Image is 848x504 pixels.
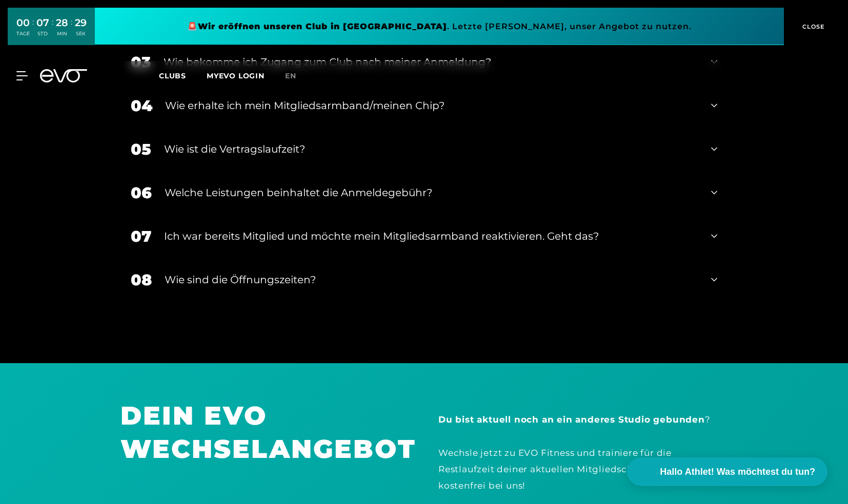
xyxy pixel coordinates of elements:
div: 00 [16,15,30,30]
div: 06 [131,181,152,204]
span: en [285,71,296,80]
div: : [32,16,34,44]
div: : [71,16,72,44]
div: STD [36,30,49,37]
a: MYEVO LOGIN [207,71,265,80]
div: SEK [75,30,87,37]
div: Ich war bereits Mitglied und möchte mein Mitgliedsarmband reaktivieren. Geht das? [164,228,698,244]
div: 07 [131,225,151,248]
strong: Du bist aktuell noch an ein anderes Studio gebunden [438,414,705,425]
h1: DEIN EVO WECHSELANGEBOT [120,399,410,466]
div: Wie sind die Öffnungszeiten? [165,272,698,287]
span: Hallo Athlet! Was möchtest du tun? [660,465,815,479]
div: Welche Leistungen beinhaltet die Anmeldegebühr? [165,185,698,200]
div: TAGE [16,30,30,37]
button: Hallo Athlet! Was möchtest du tun? [627,457,827,486]
div: MIN [56,30,68,37]
div: : [52,16,53,44]
button: CLOSE [784,8,840,45]
div: ? Wechsle jetzt zu EVO Fitness und trainiere für die Restlaufzeit deiner aktuellen Mitgliedschaft... [438,411,728,494]
div: 28 [56,15,68,30]
div: 29 [75,15,87,30]
a: en [285,70,309,82]
div: 05 [131,138,151,161]
a: Clubs [159,71,207,80]
div: 04 [131,94,152,117]
div: Wie erhalte ich mein Mitgliedsarmband/meinen Chip? [165,98,698,113]
span: Clubs [159,71,186,80]
div: Wie ist die Vertragslaufzeit? [164,141,698,157]
span: CLOSE [800,22,825,31]
div: 08 [131,268,152,291]
div: 07 [36,15,49,30]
